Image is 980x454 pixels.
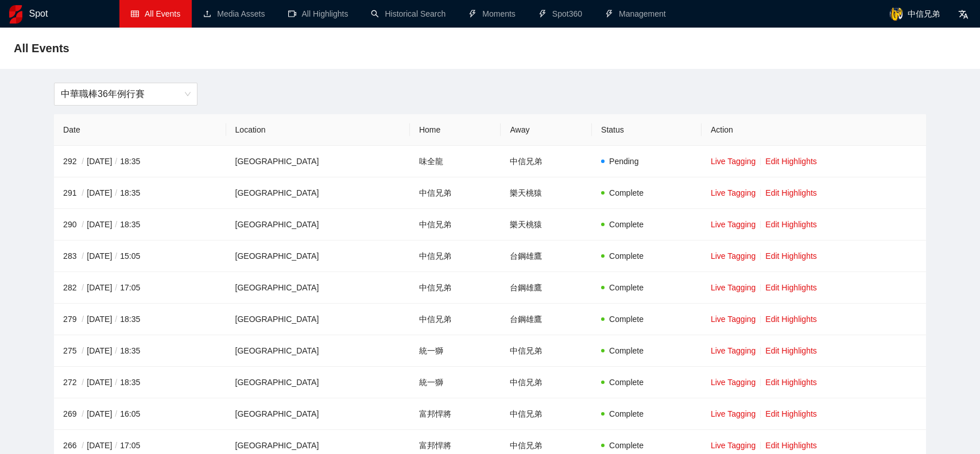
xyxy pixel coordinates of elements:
[79,157,87,166] span: /
[226,367,410,398] td: [GEOGRAPHIC_DATA]
[410,177,501,209] td: 中信兄弟
[711,378,756,387] a: Live Tagging
[112,188,120,197] span: /
[765,409,817,418] a: Edit Highlights
[765,220,817,229] a: Edit Highlights
[79,441,87,450] span: /
[112,315,120,324] span: /
[54,398,226,430] td: 269 [DATE] 16:05
[765,441,817,450] a: Edit Highlights
[765,346,817,355] a: Edit Highlights
[592,114,702,146] th: Status
[410,209,501,240] td: 中信兄弟
[711,315,756,324] a: Live Tagging
[765,283,817,292] a: Edit Highlights
[410,398,501,430] td: 富邦悍將
[79,220,87,229] span: /
[711,283,756,292] a: Live Tagging
[9,5,22,24] img: logo
[711,409,756,418] a: Live Tagging
[226,177,410,209] td: [GEOGRAPHIC_DATA]
[54,304,226,335] td: 279 [DATE] 18:35
[203,9,265,18] a: uploadMedia Assets
[609,157,638,166] span: Pending
[54,335,226,367] td: 275 [DATE] 18:35
[501,272,592,304] td: 台鋼雄鷹
[54,272,226,304] td: 282 [DATE] 17:05
[711,251,756,261] a: Live Tagging
[79,409,87,418] span: /
[711,441,756,450] a: Live Tagging
[609,378,644,387] span: Complete
[79,315,87,324] span: /
[501,209,592,240] td: 樂天桃猿
[609,409,644,418] span: Complete
[54,209,226,240] td: 290 [DATE] 18:35
[501,367,592,398] td: 中信兄弟
[226,335,410,367] td: [GEOGRAPHIC_DATA]
[226,114,410,146] th: Location
[501,398,592,430] td: 中信兄弟
[609,315,644,324] span: Complete
[112,220,120,229] span: /
[226,272,410,304] td: [GEOGRAPHIC_DATA]
[410,240,501,272] td: 中信兄弟
[14,39,69,57] span: All Events
[54,367,226,398] td: 272 [DATE] 18:35
[605,9,666,18] a: thunderboltManagement
[501,304,592,335] td: 台鋼雄鷹
[702,114,926,146] th: Action
[112,441,120,450] span: /
[765,378,817,387] a: Edit Highlights
[112,157,120,166] span: /
[79,283,87,292] span: /
[609,346,644,355] span: Complete
[112,409,120,418] span: /
[501,177,592,209] td: 樂天桃猿
[889,7,903,21] img: avatar
[54,114,226,146] th: Date
[609,188,644,197] span: Complete
[61,83,191,105] span: 中華職棒36年例行賽
[112,378,120,387] span: /
[711,157,756,166] a: Live Tagging
[79,251,87,261] span: /
[54,177,226,209] td: 291 [DATE] 18:35
[609,441,644,450] span: Complete
[226,209,410,240] td: [GEOGRAPHIC_DATA]
[288,9,348,18] a: video-cameraAll Highlights
[410,114,501,146] th: Home
[410,272,501,304] td: 中信兄弟
[609,283,644,292] span: Complete
[468,9,516,18] a: thunderboltMoments
[711,188,756,197] a: Live Tagging
[501,240,592,272] td: 台鋼雄鷹
[226,398,410,430] td: [GEOGRAPHIC_DATA]
[226,304,410,335] td: [GEOGRAPHIC_DATA]
[79,378,87,387] span: /
[79,188,87,197] span: /
[501,114,592,146] th: Away
[609,251,644,261] span: Complete
[410,367,501,398] td: 統一獅
[410,335,501,367] td: 統一獅
[131,10,139,18] span: table
[765,251,817,261] a: Edit Highlights
[711,346,756,355] a: Live Tagging
[501,335,592,367] td: 中信兄弟
[765,315,817,324] a: Edit Highlights
[501,146,592,177] td: 中信兄弟
[145,9,180,18] span: All Events
[54,146,226,177] td: 292 [DATE] 18:35
[609,220,644,229] span: Complete
[371,9,446,18] a: searchHistorical Search
[226,146,410,177] td: [GEOGRAPHIC_DATA]
[112,346,120,355] span: /
[765,188,817,197] a: Edit Highlights
[79,346,87,355] span: /
[112,251,120,261] span: /
[765,157,817,166] a: Edit Highlights
[410,304,501,335] td: 中信兄弟
[54,240,226,272] td: 283 [DATE] 15:05
[410,146,501,177] td: 味全龍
